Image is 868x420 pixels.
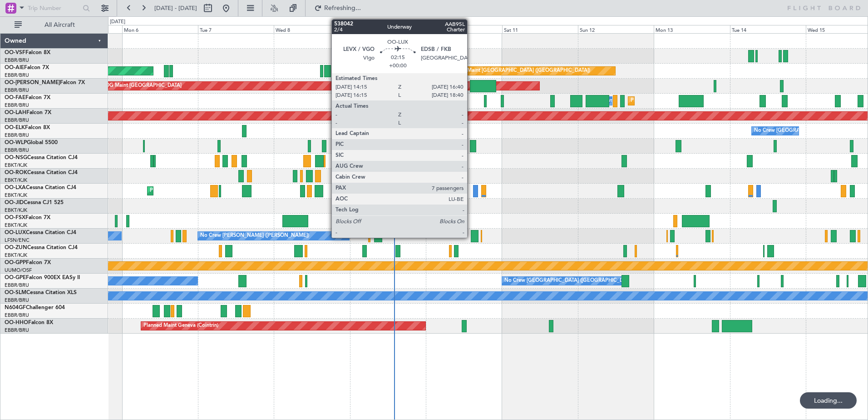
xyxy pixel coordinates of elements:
[5,297,29,304] a: EBBR/BRU
[5,305,26,310] span: N604GF
[5,215,50,220] a: OO-FSXFalcon 7X
[5,95,50,100] a: OO-FAEFalcon 7X
[5,50,25,55] span: OO-VSF
[5,200,64,205] a: OO-JIDCessna CJ1 525
[28,1,80,15] input: Trip Number
[5,95,25,100] span: OO-FAE
[5,65,24,70] span: OO-AIE
[5,72,29,79] a: EBBR/BRU
[5,162,27,169] a: EBKT/KJK
[324,5,362,11] span: Refreshing...
[5,290,77,295] a: OO-SLMCessna Citation XLS
[5,320,53,325] a: OO-HHOFalcon 8X
[5,125,50,130] a: OO-ELKFalcon 8X
[800,392,857,409] div: Loading...
[274,25,350,33] div: Wed 8
[5,320,28,325] span: OO-HHO
[5,275,26,280] span: OO-GPE
[5,155,27,160] span: OO-NSG
[730,25,806,33] div: Tue 14
[5,282,29,289] a: EBBR/BRU
[5,185,26,190] span: OO-LXA
[5,192,27,199] a: EBKT/KJK
[5,50,50,55] a: OO-VSFFalcon 8X
[5,170,27,175] span: OO-ROK
[200,229,309,243] div: No Crew [PERSON_NAME] ([PERSON_NAME])
[102,79,182,93] div: AOG Maint [GEOGRAPHIC_DATA]
[5,147,29,154] a: EBBR/BRU
[5,140,58,145] a: OO-WLPGlobal 5500
[150,184,256,198] div: Planned Maint Kortrijk-[GEOGRAPHIC_DATA]
[198,25,274,33] div: Tue 7
[5,312,29,319] a: EBBR/BRU
[426,25,502,33] div: Fri 10
[5,200,24,205] span: OO-JID
[5,207,27,214] a: EBKT/KJK
[5,110,26,115] span: OO-LAH
[447,64,590,78] div: Planned Maint [GEOGRAPHIC_DATA] ([GEOGRAPHIC_DATA])
[5,170,78,175] a: OO-ROKCessna Citation CJ4
[5,260,51,265] a: OO-GPPFalcon 7X
[143,319,218,333] div: Planned Maint Geneva (Cointrin)
[631,94,710,108] div: Planned Maint Melsbroek Air Base
[5,230,76,235] a: OO-LUXCessna Citation CJ4
[504,274,656,288] div: No Crew [GEOGRAPHIC_DATA] ([GEOGRAPHIC_DATA] National)
[654,25,730,33] div: Mon 13
[154,4,197,12] span: [DATE] - [DATE]
[5,102,29,109] a: EBBR/BRU
[5,177,27,184] a: EBKT/KJK
[5,110,51,115] a: OO-LAHFalcon 7X
[350,25,426,33] div: Thu 9
[5,222,27,229] a: EBKT/KJK
[5,245,27,250] span: OO-ZUN
[5,252,27,259] a: EBKT/KJK
[5,260,26,265] span: OO-GPP
[5,125,25,130] span: OO-ELK
[578,25,654,33] div: Sun 12
[5,230,26,235] span: OO-LUX
[5,267,32,274] a: UUMO/OSF
[5,80,85,85] a: OO-[PERSON_NAME]Falcon 7X
[5,140,27,145] span: OO-WLP
[310,1,365,15] button: Refreshing...
[10,18,99,32] button: All Aircraft
[5,80,60,85] span: OO-[PERSON_NAME]
[502,25,578,33] div: Sat 11
[24,22,96,28] span: All Aircraft
[5,290,26,295] span: OO-SLM
[5,117,29,124] a: EBBR/BRU
[5,87,29,94] a: EBBR/BRU
[110,18,125,26] div: [DATE]
[5,185,76,190] a: OO-LXACessna Citation CJ4
[122,25,198,33] div: Mon 6
[5,305,65,310] a: N604GFChallenger 604
[5,215,25,220] span: OO-FSX
[5,57,29,64] a: EBBR/BRU
[5,155,78,160] a: OO-NSGCessna Citation CJ4
[5,275,80,280] a: OO-GPEFalcon 900EX EASy II
[5,327,29,334] a: EBBR/BRU
[5,132,29,139] a: EBBR/BRU
[5,237,30,244] a: LFSN/ENC
[5,245,78,250] a: OO-ZUNCessna Citation CJ4
[5,65,49,70] a: OO-AIEFalcon 7X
